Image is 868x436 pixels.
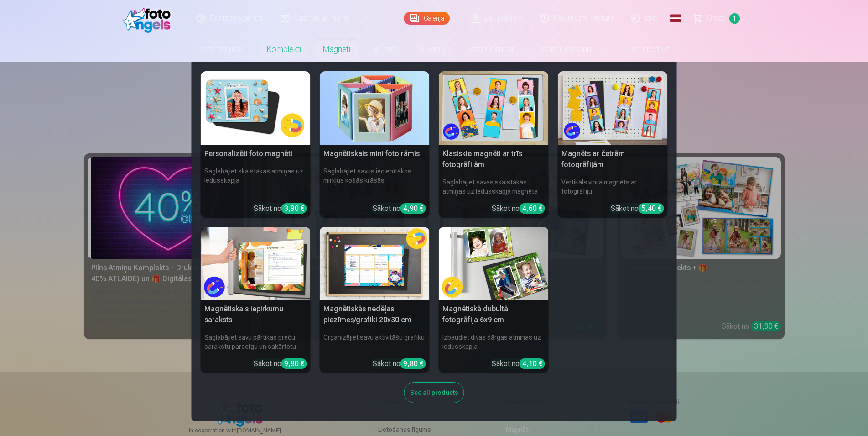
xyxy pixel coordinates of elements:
span: Grozs [707,13,726,24]
a: Magnēti [312,37,361,62]
a: Magnēts ar četrām fotogrāfijāmMagnēts ar četrām fotogrāfijāmVertikāls vinila magnēts ar fotogrāfi... [558,71,668,218]
a: Visi produkti [603,37,682,62]
img: Personalizēti foto magnēti [201,71,311,145]
img: Magnētiskais mini foto rāmis [320,71,430,145]
a: Magnētiskā dubultā fotogrāfija 6x9 cmMagnētiskā dubultā fotogrāfija 6x9 cmIzbaudiet divas dārgas ... [439,227,549,373]
h5: Magnētiskā dubultā fotogrāfija 6x9 cm [439,300,549,329]
div: 5,40 € [639,203,664,214]
a: Magnētiskais mini foto rāmisMagnētiskais mini foto rāmisSaglabājiet savus iecienītākos mirkļus ko... [320,71,430,218]
h6: Saglabājiet savu pārtikas preču sarakstu parocīgu un sakārtotu [201,329,311,355]
div: Sākot no [492,203,545,214]
div: 3,90 € [281,203,307,214]
h6: Vertikāls vinila magnēts ar fotogrāfiju [558,174,668,200]
div: Sākot no [492,358,545,369]
img: Magnētiskā dubultā fotogrāfija 6x9 cm [439,227,549,300]
a: Atslēgu piekariņi [527,37,603,62]
div: 9,80 € [281,358,307,369]
a: Komplekti [256,37,312,62]
h5: Magnēts ar četrām fotogrāfijām [558,145,668,174]
h6: Saglabājiet savas skaistākās atmiņas uz ledusskapja magnēta [439,174,549,200]
a: Galerija [404,12,450,25]
a: Krūzes [361,37,407,62]
a: Personalizēti foto magnētiPersonalizēti foto magnētiSaglabājiet skaistākās atmiņas uz ledusskapja... [201,71,311,218]
div: Sākot no [611,203,664,214]
h6: Saglabājiet savus iecienītākos mirkļus košās krāsās [320,163,430,200]
img: Klasiskie magnēti ar trīs fotogrāfijām [439,71,549,145]
img: Magnētiskās nedēļas piezīmes/grafiki 20x30 cm [320,227,430,300]
div: Sākot no [254,203,307,214]
a: Foto kalendāri [455,37,527,62]
img: /fa1 [123,4,176,33]
div: 9,80 € [400,358,426,369]
h5: Personalizēti foto magnēti [201,145,311,163]
div: Sākot no [373,358,426,369]
a: See all products [404,387,464,397]
div: 4,90 € [400,203,426,214]
div: See all products [404,382,464,403]
h5: Magnētiskais mini foto rāmis [320,145,430,163]
div: 4,60 € [520,203,545,214]
span: 1 [729,13,740,24]
div: Sākot no [373,203,426,214]
a: Magnētiskās nedēļas piezīmes/grafiki 20x30 cmMagnētiskās nedēļas piezīmes/grafiki 20x30 cmOrganiz... [320,227,430,373]
a: Suvenīri [407,37,455,62]
div: Sākot no [254,358,307,369]
a: Klasiskie magnēti ar trīs fotogrāfijāmKlasiskie magnēti ar trīs fotogrāfijāmSaglabājiet savas ska... [439,71,549,218]
a: Foto izdrukas [187,37,256,62]
div: 4,10 € [520,358,545,369]
h6: Izbaudiet divas dārgas atmiņas uz ledusskapja [439,329,549,355]
h5: Magnētiskais iepirkumu saraksts [201,300,311,329]
h6: Organizējiet savu aktivitāšu grafiku [320,329,430,355]
h5: Klasiskie magnēti ar trīs fotogrāfijām [439,145,549,174]
a: Magnētiskais iepirkumu sarakstsMagnētiskais iepirkumu sarakstsSaglabājiet savu pārtikas preču sar... [201,227,311,373]
img: Magnētiskais iepirkumu saraksts [201,227,311,300]
h6: Saglabājiet skaistākās atmiņas uz ledusskapja [201,163,311,200]
img: Magnēts ar četrām fotogrāfijām [558,71,668,145]
h5: Magnētiskās nedēļas piezīmes/grafiki 20x30 cm [320,300,430,329]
